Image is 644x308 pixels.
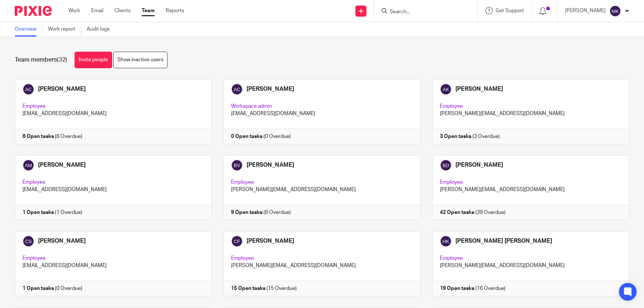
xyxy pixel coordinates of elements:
[15,22,42,37] a: Overview
[389,9,455,15] input: Search
[114,7,131,14] a: Clients
[48,22,81,37] a: Work report
[496,8,524,13] span: Get Support
[57,57,67,63] span: (32)
[15,6,52,16] img: Pixie
[75,52,112,68] a: Invite people
[91,7,103,14] a: Email
[142,7,155,14] a: Team
[565,7,606,14] p: [PERSON_NAME]
[166,7,184,14] a: Reports
[87,22,115,37] a: Audit logs
[68,7,80,14] a: Work
[609,5,621,17] img: svg%3E
[15,56,67,64] h1: Team members
[113,52,168,68] a: Show inactive users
